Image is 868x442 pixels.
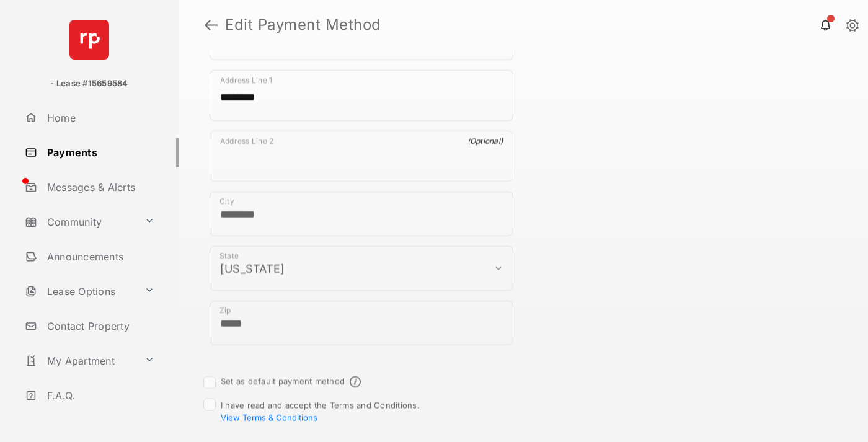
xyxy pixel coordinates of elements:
div: payment_method_screening[postal_addresses][country] [210,15,513,60]
a: Messages & Alerts [20,172,179,202]
a: F.A.Q. [20,381,179,410]
a: Contact Property [20,311,179,341]
a: Payments [20,138,179,167]
a: Community [20,207,139,237]
a: Announcements [20,242,179,272]
div: payment_method_screening[postal_addresses][locality] [210,191,513,236]
label: Set as default payment method [221,376,345,386]
span: Default payment method info [350,376,361,387]
a: Home [20,103,179,133]
button: I have read and accept the Terms and Conditions. [221,412,317,422]
a: Lease Options [20,276,139,306]
a: My Apartment [20,346,139,376]
img: svg+xml;base64,PHN2ZyB4bWxucz0iaHR0cDovL3d3dy53My5vcmcvMjAwMC9zdmciIHdpZHRoPSI2NCIgaGVpZ2h0PSI2NC... [69,20,109,60]
div: payment_method_screening[postal_addresses][addressLine1] [210,69,513,120]
div: payment_method_screening[postal_addresses][addressLine2] [210,130,513,181]
span: I have read and accept the Terms and Conditions. [221,400,420,422]
strong: Edit Payment Method [225,17,381,32]
p: - Lease #15659584 [50,77,128,90]
div: payment_method_screening[postal_addresses][administrativeArea] [210,245,513,290]
div: payment_method_screening[postal_addresses][postalCode] [210,300,513,345]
